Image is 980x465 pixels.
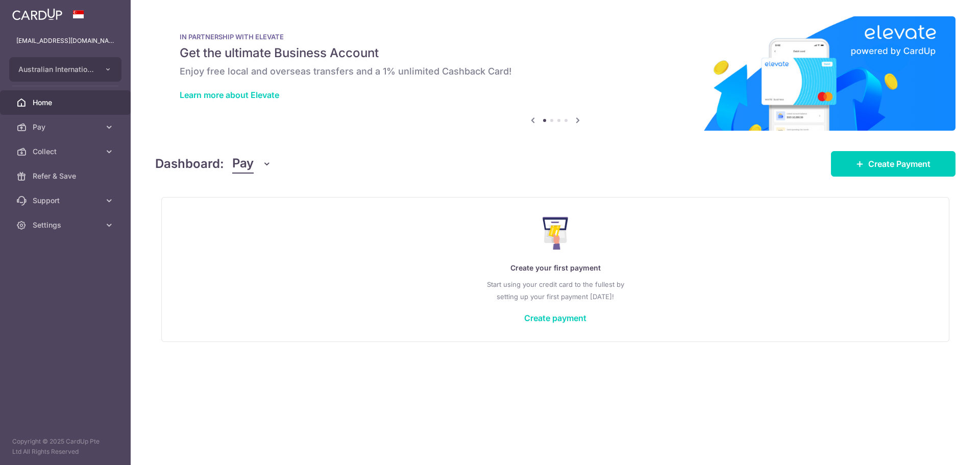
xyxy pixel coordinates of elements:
[182,262,928,274] p: Create your first payment
[868,158,930,170] span: Create Payment
[232,154,272,174] button: Pay
[180,65,931,78] h6: Enjoy free local and overseas transfers and a 1% unlimited Cashback Card!
[180,45,931,61] h5: Get the ultimate Business Account
[16,36,114,46] p: [EMAIL_ADDRESS][DOMAIN_NAME]
[180,33,931,41] p: IN PARTNERSHIP WITH ELEVATE
[524,313,586,323] a: Create payment
[543,217,569,250] img: Make Payment
[33,122,100,132] span: Pay
[232,154,254,174] span: Pay
[155,155,224,173] h4: Dashboard:
[18,64,94,75] span: Australian International School Pte Ltd
[155,16,955,131] img: Renovation banner
[33,146,100,157] span: Collect
[180,90,279,100] a: Learn more about Elevate
[33,195,100,206] span: Support
[33,220,100,230] span: Settings
[182,278,928,303] p: Start using your credit card to the fullest by setting up your first payment [DATE]!
[33,171,100,181] span: Refer & Save
[831,151,955,177] a: Create Payment
[12,8,62,20] img: CardUp
[9,57,121,82] button: Australian International School Pte Ltd
[33,97,100,108] span: Home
